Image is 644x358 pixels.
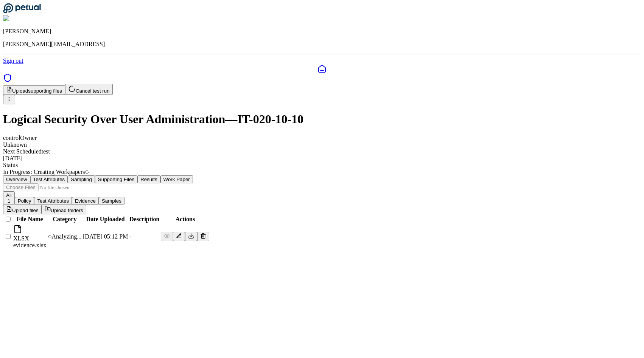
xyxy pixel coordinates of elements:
a: Go to Dashboard [3,8,41,15]
a: SOC 1 Reports [3,77,12,84]
button: More Options [3,95,15,104]
button: All1 [3,191,15,205]
button: Samples [99,197,124,205]
button: Test Attributes [34,197,72,205]
div: Next Scheduled test [3,148,641,155]
div: Status [3,162,641,169]
button: Policy [15,197,34,205]
div: 1 [6,198,12,204]
button: Upload files [3,205,42,214]
p: [PERSON_NAME] [3,28,641,35]
th: Description [129,215,160,223]
button: Sampling [68,175,95,183]
button: Supporting Files [95,175,137,183]
div: Analyzing... [48,233,82,240]
p: [PERSON_NAME][EMAIL_ADDRESS] [3,41,641,48]
th: Actions [160,215,210,223]
a: Dashboard [3,64,641,73]
button: Uploadsupporting files [3,85,65,95]
button: Upload folders [42,205,86,214]
div: control Owner [3,135,641,141]
th: Date Uploaded [82,215,128,223]
img: Andrew Li [3,15,36,22]
td: - [129,224,160,249]
td: [DATE] 05:12 PM [82,224,128,249]
h1: Logical Security Over User Administration — IT-020-10-10 [3,112,641,126]
button: Delete File [197,232,209,241]
button: Evidence [72,197,99,205]
div: [DATE] [3,155,641,162]
button: Test Attributes [30,175,68,183]
button: Work Paper [160,175,193,183]
div: In Progress : Creating Workpapers [3,169,641,175]
button: Cancel test run [65,84,113,95]
button: Download File [185,232,197,241]
button: Add/Edit Description [173,232,185,241]
a: Sign out [3,57,23,64]
th: Category [48,215,82,223]
button: Preview File (hover for quick preview, click for full view) [161,232,173,241]
th: File Name [13,215,47,223]
button: Results [137,175,160,183]
div: evidence.xlsx [13,225,47,249]
div: XLSX [13,235,47,242]
span: Unknown [3,141,27,148]
button: Overview [3,175,30,183]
